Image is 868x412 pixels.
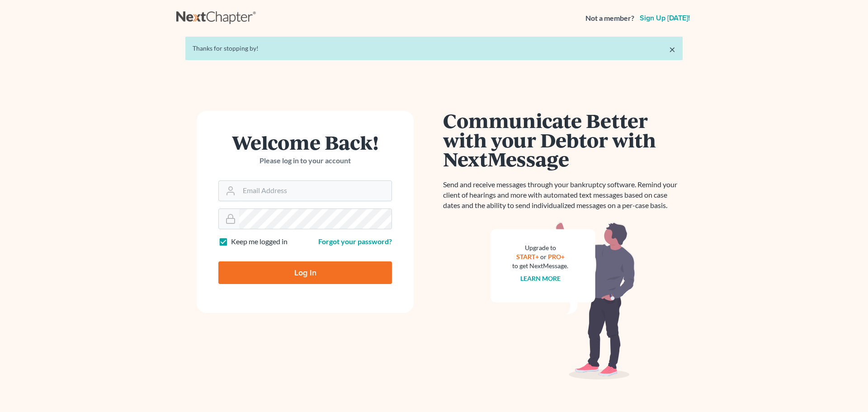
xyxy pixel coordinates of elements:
p: Please log in to your account [218,156,392,166]
input: Log In [218,261,392,284]
a: Sign up [DATE]! [638,14,692,22]
a: PRO+ [548,253,565,260]
span: or [540,253,547,260]
div: Upgrade to [512,243,568,252]
a: START+ [516,253,539,260]
div: to get NextMessage. [512,261,568,270]
div: Thanks for stopping by! [193,44,675,53]
strong: Not a member? [585,13,634,24]
label: Keep me logged in [231,237,288,247]
a: Learn more [520,275,561,282]
p: Send and receive messages through your bankruptcy software. Remind your client of hearings and mo... [443,180,683,211]
a: × [669,44,675,55]
img: nextmessage_bg-59042aed3d76b12b5cd301f8e5b87938c9018125f34e5fa2b7a6b67550977c72.svg [491,222,635,380]
a: Forgot your password? [318,237,392,246]
h1: Welcome Back! [218,133,392,152]
input: Email Address [239,181,392,201]
h1: Communicate Better with your Debtor with NextMessage [443,111,683,169]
